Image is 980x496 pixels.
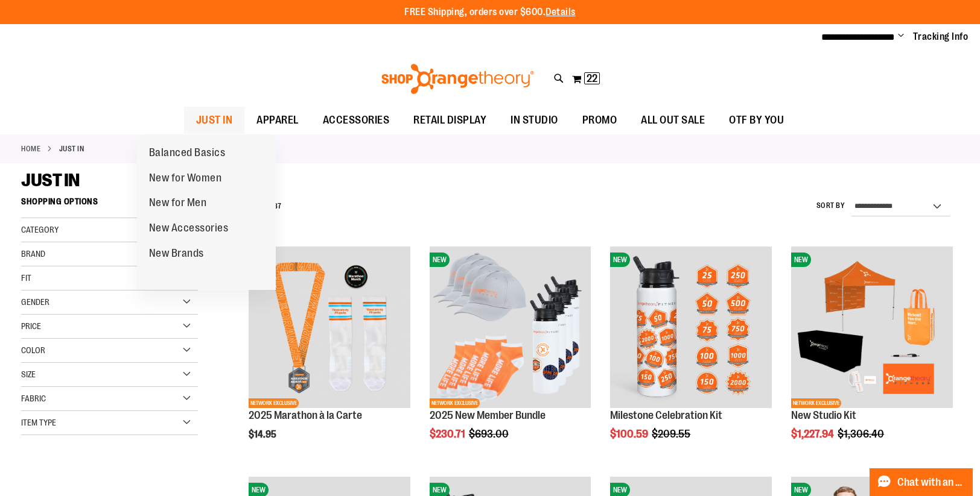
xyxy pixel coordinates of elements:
[582,107,617,134] span: PROMO
[21,345,45,355] span: Color
[243,240,416,471] div: product
[149,222,229,237] span: New Accessories
[785,240,959,471] div: product
[21,249,45,259] span: Brand
[21,394,46,403] span: Fabric
[913,30,969,43] a: Tracking Info
[323,107,390,134] span: ACCESSORIES
[21,369,36,379] span: Size
[149,146,226,162] span: Balanced Basics
[21,297,49,307] span: Gender
[149,172,222,187] span: New for Women
[196,107,233,134] span: JUST IN
[21,321,41,331] span: Price
[898,31,904,43] button: Account menu
[249,246,410,410] a: 2025 Marathon à la CarteNEWNETWORK EXCLUSIVE
[273,202,282,210] span: 87
[587,72,597,84] span: 22
[21,225,59,234] span: Category
[21,170,80,190] span: JUST IN
[21,418,56,427] span: Item Type
[610,246,772,410] a: Milestone Celebration KitNEW
[59,143,84,154] strong: JUST IN
[791,398,841,408] span: NETWORK EXCLUSIVE
[610,246,772,408] img: Milestone Celebration Kit
[249,246,410,408] img: 2025 Marathon à la Carte
[249,409,362,421] a: 2025 Marathon à la Carte
[816,201,845,211] label: Sort By
[149,247,204,262] span: New Brands
[249,429,278,440] span: $14.95
[21,273,31,283] span: Fit
[149,196,207,212] span: New for Men
[546,7,576,17] a: Details
[652,428,692,440] span: $209.55
[897,477,966,488] span: Chat with an Expert
[404,5,576,19] p: FREE Shipping, orders over $600.
[791,428,836,440] span: $1,227.94
[430,398,480,408] span: NETWORK EXCLUSIVE
[511,107,558,134] span: IN STUDIO
[870,468,973,496] button: Chat with an Expert
[21,143,40,154] a: Home
[729,107,784,134] span: OTF BY YOU
[413,107,486,134] span: RETAIL DISPLAY
[838,428,886,440] span: $1,306.40
[430,409,546,421] a: 2025 New Member Bundle
[641,107,705,134] span: ALL OUT SALE
[610,428,650,440] span: $100.59
[430,253,450,267] span: NEW
[791,253,811,267] span: NEW
[791,409,856,421] a: New Studio Kit
[610,253,630,267] span: NEW
[430,428,467,440] span: $230.71
[610,409,722,421] a: Milestone Celebration Kit
[469,428,511,440] span: $693.00
[430,246,591,408] img: 2025 New Member Bundle
[604,240,778,471] div: product
[256,107,299,134] span: APPAREL
[380,64,536,94] img: Shop Orangetheory
[791,246,953,410] a: New Studio KitNEWNETWORK EXCLUSIVE
[249,398,299,408] span: NETWORK EXCLUSIVE
[21,191,198,218] strong: Shopping Options
[791,246,953,408] img: New Studio Kit
[430,246,591,410] a: 2025 New Member BundleNEWNETWORK EXCLUSIVE
[424,240,597,471] div: product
